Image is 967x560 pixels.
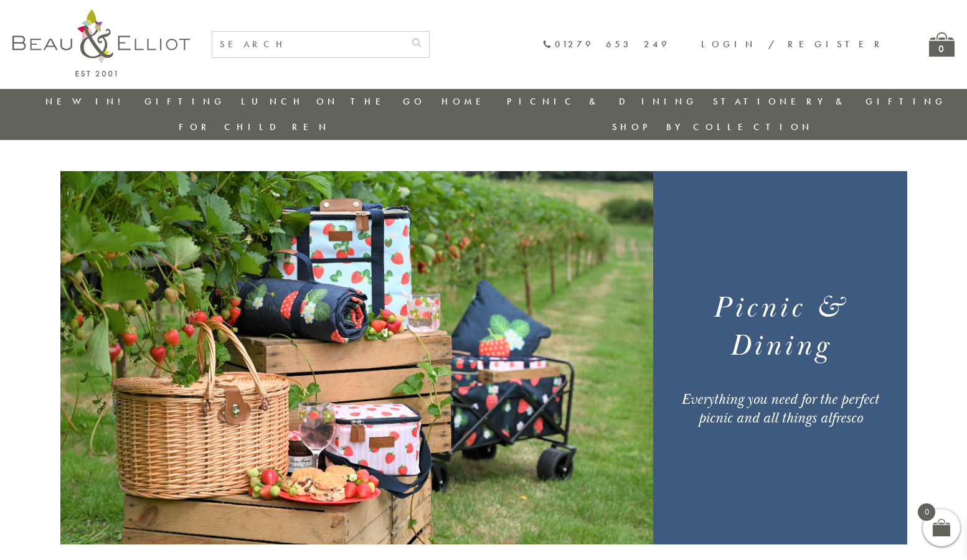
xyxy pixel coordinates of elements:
a: Shop by collection [612,121,813,133]
div: Everything you need for the perfect picnic and all things alfresco [668,390,892,427]
img: logo [12,9,190,77]
a: Gifting [144,95,225,108]
a: For Children [179,121,330,133]
a: 0 [929,32,955,57]
a: 01279 653 249 [542,39,670,50]
a: Picnic & Dining [507,95,697,108]
a: Stationery & Gifting [713,95,946,108]
a: Home [441,95,491,108]
input: SEARCH [212,32,404,57]
h1: Picnic & Dining [668,289,892,365]
a: New in! [45,95,129,108]
span: 0 [918,503,935,521]
a: Login / Register [701,38,885,50]
img: Picnic Sets [60,171,653,544]
a: Lunch On The Go [241,95,425,108]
